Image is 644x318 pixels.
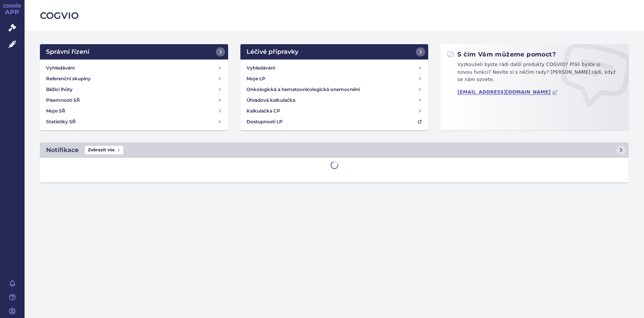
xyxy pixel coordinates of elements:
[243,63,425,73] a: Vyhledávání
[40,44,228,60] a: Správní řízení
[240,44,429,60] a: Léčivé přípravky
[447,61,622,87] p: Vyzkoušeli byste rádi další produkty COGVIO? Přáli byste si novou funkci? Nevíte si s něčím rady?...
[46,118,76,126] h4: Statistiky SŘ
[43,63,225,73] a: Vyhledávání
[43,95,225,106] a: Písemnosti SŘ
[243,73,425,84] a: Moje LP
[43,84,225,95] a: Běžící lhůty
[46,75,91,83] h4: Referenční skupiny
[447,50,556,59] h2: S čím Vám můžeme pomoct?
[247,64,275,72] h4: Vyhledávání
[46,107,65,115] h4: Moje SŘ
[247,47,298,56] h2: Léčivé přípravky
[46,47,89,56] h2: Správní řízení
[43,73,225,84] a: Referenční skupiny
[40,142,629,158] a: NotifikaceZobrazit vše
[243,116,425,127] a: Dostupnosti LP
[247,86,360,93] h4: Onkologická a hematoonkologická onemocnění
[243,84,425,95] a: Onkologická a hematoonkologická onemocnění
[46,96,80,104] h4: Písemnosti SŘ
[247,96,295,104] h4: Úhradová kalkulačka
[243,95,425,106] a: Úhradová kalkulačka
[247,118,283,126] h4: Dostupnosti LP
[243,106,425,116] a: Kalkulačka CP
[43,106,225,116] a: Moje SŘ
[247,107,280,115] h4: Kalkulačka CP
[457,89,558,95] a: [EMAIL_ADDRESS][DOMAIN_NAME]
[46,64,74,72] h4: Vyhledávání
[46,146,79,155] h2: Notifikace
[46,86,73,93] h4: Běžící lhůty
[43,116,225,127] a: Statistiky SŘ
[40,9,629,22] h2: COGVIO
[247,75,265,83] h4: Moje LP
[85,146,123,154] span: Zobrazit vše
